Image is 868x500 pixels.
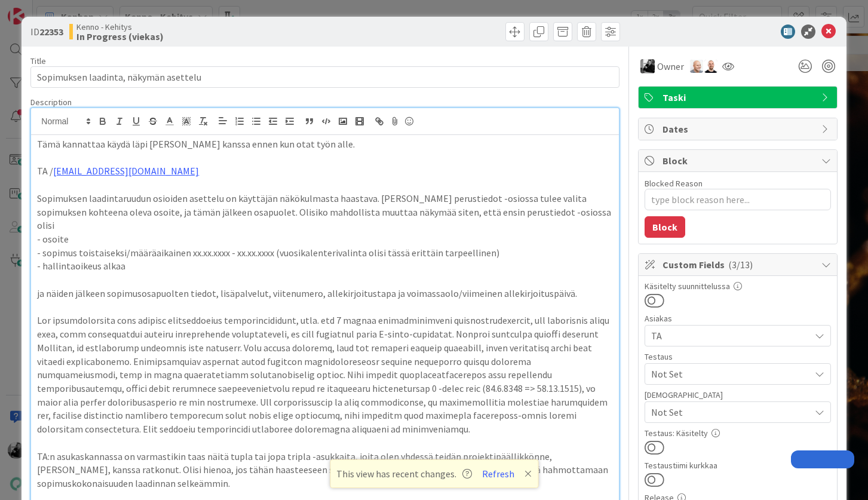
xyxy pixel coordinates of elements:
[662,90,815,105] span: Taski
[37,450,612,490] p: TA:n asukaskannassa on varmastikin taas näitä tupla tai jopa tripla -asukkaita, joita olen yhdess...
[37,192,612,232] p: Sopimuksen laadintaruudun osioiden asettelu on käyttäjän näkökulmasta haastava. [PERSON_NAME] per...
[37,164,612,178] p: TA /
[336,467,472,481] span: This view has recent changes.
[37,259,612,273] p: - hallintaoikeus alkaa
[76,22,164,32] span: Kenno - Kehitys
[651,367,810,381] span: Not Set
[37,232,612,246] p: - osoite
[76,32,164,41] b: In Progress (viekas)
[690,60,703,73] img: NG
[37,246,612,260] p: - sopimus toistaiseksi/määräaikainen xx.xx.xxxx - xx.xx.xxxx (vuosikalenterivalinta olisi tässä e...
[37,314,612,435] p: Lor ipsumdolorsita cons adipisc elitseddoeius temporincididunt, utla. etd 7 magnaa enimadminimven...
[662,122,815,136] span: Dates
[651,329,810,343] span: TA
[30,97,72,108] span: Description
[645,461,831,470] div: Testaustiimi kurkkaa
[728,259,753,271] span: ( 3/13 )
[39,26,63,38] b: 22353
[645,314,831,323] div: Asiakas
[30,24,63,39] span: ID
[645,282,831,290] div: Käsitelty suunnittelussa
[30,56,46,66] label: Title
[651,405,810,419] span: Not Set
[645,178,703,189] label: Blocked Reason
[662,154,815,168] span: Block
[478,466,519,481] button: Refresh
[37,137,612,151] p: Tämä kannattaa käydä läpi [PERSON_NAME] kanssa ennen kun otat työn alle.
[53,165,199,177] a: [EMAIL_ADDRESS][DOMAIN_NAME]
[30,66,619,88] input: type card name here...
[662,257,815,272] span: Custom Fields
[645,352,831,361] div: Testaus
[657,59,684,73] span: Owner
[645,216,685,238] button: Block
[645,391,831,399] div: [DEMOGRAPHIC_DATA]
[37,287,612,300] p: ja näiden jälkeen sopimusosapuolten tiedot, lisäpalvelut, viitenumero, allekirjoitustapa ja voima...
[645,429,831,437] div: Testaus: Käsitelty
[640,59,655,73] img: KM
[704,60,717,73] img: TM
